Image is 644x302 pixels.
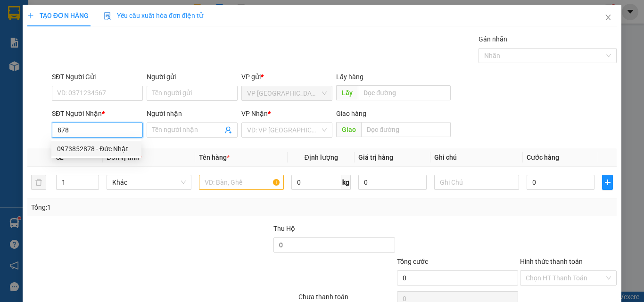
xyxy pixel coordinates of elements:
[397,258,428,265] span: Tổng cước
[527,154,559,161] span: Cước hàng
[147,72,238,82] div: Người gửi
[102,12,125,34] img: logo.jpg
[12,61,53,105] b: [PERSON_NAME]
[358,175,426,190] input: 0
[304,154,338,161] span: Định lượng
[224,126,232,134] span: user-add
[602,175,613,190] button: plus
[27,12,34,19] span: plus
[336,110,366,117] span: Giao hàng
[199,175,284,190] input: VD: Bàn, Ghế
[57,144,136,154] div: 0973852878 - Đức Nhật
[273,225,295,232] span: Thu Hộ
[31,202,249,212] div: Tổng: 1
[595,5,621,31] button: Close
[358,154,393,161] span: Giá trị hàng
[52,72,143,82] div: SĐT Người Gửi
[52,108,143,119] div: SĐT Người Nhận
[434,175,519,190] input: Ghi Chú
[520,258,583,265] label: Hình thức thanh toán
[241,110,268,117] span: VP Nhận
[112,175,186,189] span: Khác
[241,72,332,82] div: VP gửi
[79,36,130,43] b: [DOMAIN_NAME]
[104,12,203,19] span: Yêu cầu xuất hóa đơn điện tử
[603,179,612,186] span: plus
[79,45,130,57] li: (c) 2017
[147,108,238,119] div: Người nhận
[27,12,89,19] span: TẠO ĐƠN HÀNG
[199,154,230,161] span: Tên hàng
[104,12,111,20] img: icon
[336,122,361,137] span: Giao
[479,35,507,43] label: Gán nhãn
[604,14,612,21] span: close
[61,14,91,90] b: BIÊN NHẬN GỬI HÀNG HÓA
[51,141,141,156] div: 0973852878 - Đức Nhật
[430,148,523,167] th: Ghi chú
[336,73,363,81] span: Lấy hàng
[361,122,451,137] input: Dọc đường
[31,175,46,190] button: delete
[336,85,358,100] span: Lấy
[341,175,351,190] span: kg
[247,86,327,100] span: VP Sài Gòn
[358,85,451,100] input: Dọc đường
